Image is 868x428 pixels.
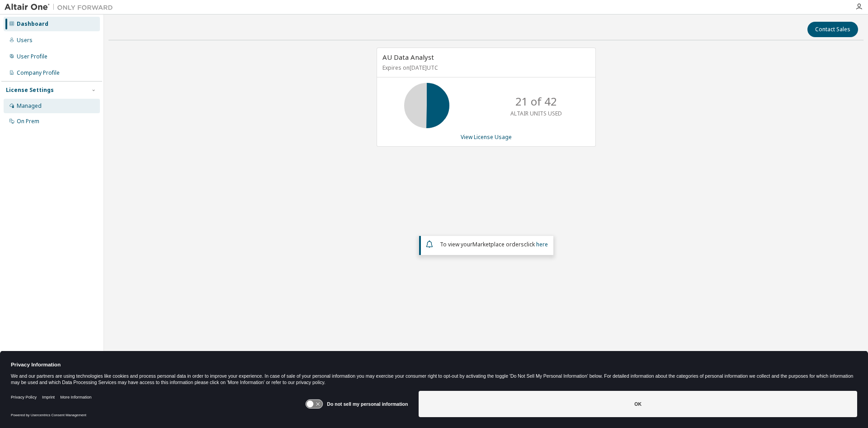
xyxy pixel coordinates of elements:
div: On Prem [17,118,39,125]
span: AU Data Analyst [382,53,434,62]
div: License Settings [6,87,54,94]
div: User Profile [17,53,47,60]
a: View License Usage [461,133,512,141]
button: Contact Sales [807,22,858,37]
span: To view your click [440,240,548,248]
p: Expires on [DATE] UTC [382,64,588,72]
div: Users [17,37,33,44]
em: Marketplace orders [472,240,524,248]
img: Altair One [5,3,118,12]
a: here [536,240,548,248]
div: Managed [17,102,42,110]
p: ALTAIR UNITS USED [510,110,562,117]
p: 21 of 42 [515,94,557,109]
div: Dashboard [17,20,48,28]
div: Company Profile [17,69,60,77]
